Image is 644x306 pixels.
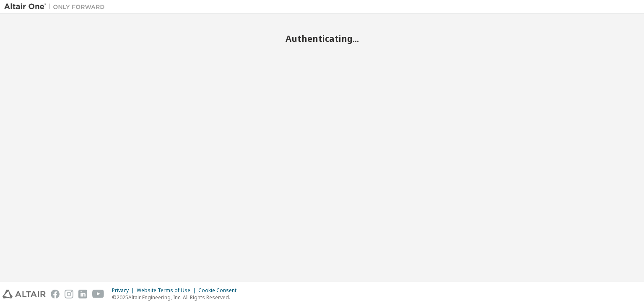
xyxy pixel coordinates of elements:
[4,3,109,11] img: Altair One
[92,290,104,298] img: youtube.svg
[78,290,87,298] img: linkedin.svg
[112,287,137,294] div: Privacy
[65,290,73,298] img: instagram.svg
[112,294,241,301] p: © 2025 Altair Engineering, Inc. All Rights Reserved.
[137,287,198,294] div: Website Terms of Use
[51,290,60,298] img: facebook.svg
[3,290,46,298] img: altair_logo.svg
[198,287,241,294] div: Cookie Consent
[4,33,640,44] h2: Authenticating...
